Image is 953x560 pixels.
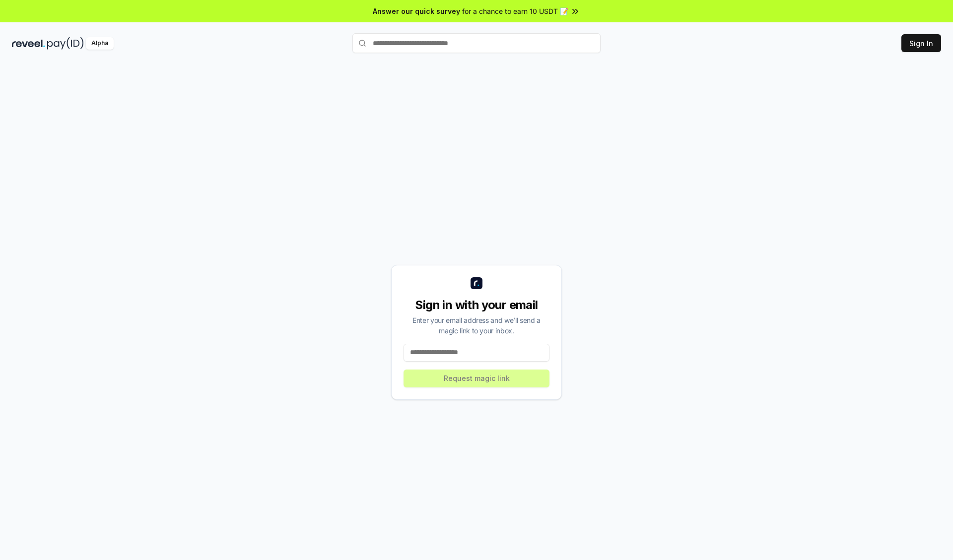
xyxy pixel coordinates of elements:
img: logo_small [471,277,482,289]
div: Sign in with your email [404,297,549,313]
img: pay_id [47,37,84,50]
span: Answer our quick survey [373,6,460,16]
div: Alpha [86,37,114,50]
span: for a chance to earn 10 USDT 📝 [462,6,568,16]
div: Enter your email address and we’ll send a magic link to your inbox. [404,315,549,336]
img: reveel_dark [12,37,45,50]
button: Sign In [901,34,941,52]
